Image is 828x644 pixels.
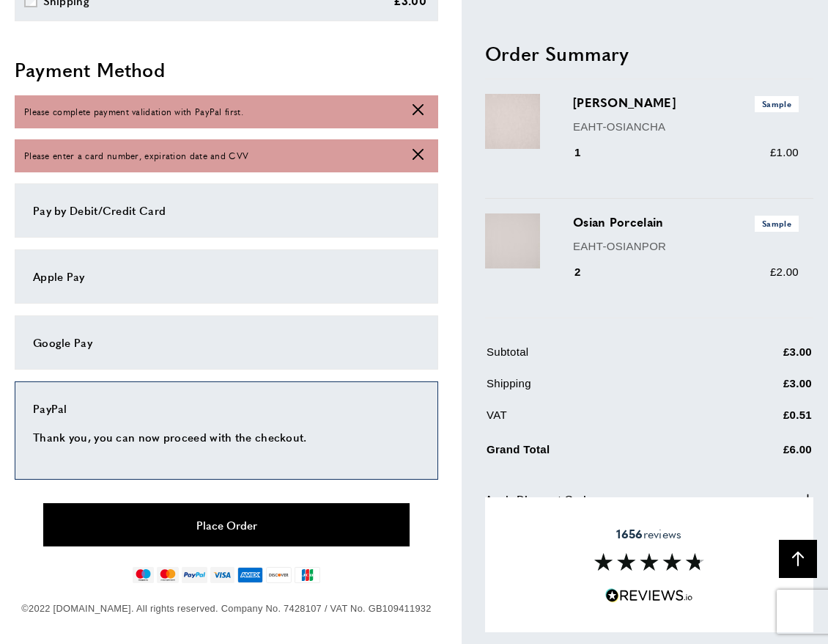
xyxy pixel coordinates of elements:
[711,343,812,372] td: £3.00
[33,268,420,285] div: Apple Pay
[21,603,431,614] span: ©2022 [DOMAIN_NAME]. All rights reserved. Company No. 7428107 / VAT No. GB109411932
[616,527,681,541] span: reviews
[157,567,178,583] img: mastercard
[485,490,592,508] span: Apply Discount Code
[616,525,643,542] strong: 1656
[573,117,799,135] p: EAHT-OSIANCHA
[573,213,799,231] h3: Osian Porcelain
[485,94,540,149] img: Osian Chalk
[573,263,602,281] div: 2
[266,567,292,583] img: discover
[33,202,420,219] div: Pay by Debit/Credit Card
[770,146,799,158] span: £1.00
[487,375,709,403] td: Shipping
[594,554,704,571] img: Reviews section
[33,428,420,446] p: Thank you, you can now proceed with the checkout.
[770,266,799,278] span: £2.00
[15,56,438,83] h2: Payment Method
[755,96,799,111] span: Sample
[573,144,602,161] div: 1
[487,343,709,372] td: Subtotal
[182,567,207,583] img: paypal
[711,438,812,469] td: £6.00
[43,503,410,546] button: Place Order
[237,567,263,583] img: american-express
[210,567,234,583] img: visa
[33,334,420,351] div: Google Pay
[605,589,693,603] img: Reviews.io 5 stars
[24,105,243,119] span: Please complete payment validation with PayPal first.
[487,406,709,435] td: VAT
[485,213,540,268] img: Osian Porcelain
[33,400,420,417] div: PayPal
[711,375,812,403] td: £3.00
[295,567,320,583] img: jcb
[711,406,812,435] td: £0.51
[485,40,813,66] h2: Order Summary
[133,567,154,583] img: maestro
[573,237,799,255] p: EAHT-OSIANPOR
[755,216,799,231] span: Sample
[573,94,799,111] h3: [PERSON_NAME]
[487,438,709,469] td: Grand Total
[24,149,248,163] span: Please enter a card number, expiration date and CVV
